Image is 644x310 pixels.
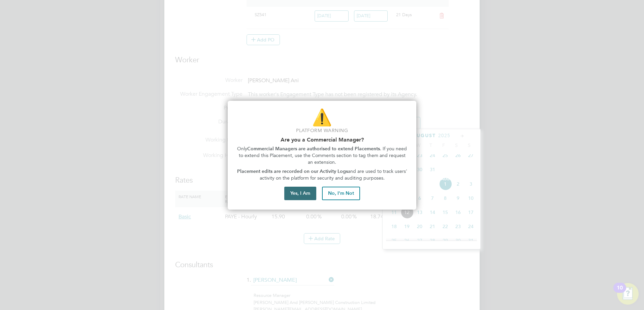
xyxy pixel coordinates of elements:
[228,101,416,210] div: Are you part of the Commercial Team?
[239,146,409,165] span: . If you need to extend this Placement, use the Comments section to tag them and request an exten...
[260,168,409,181] span: and are used to track users' activity on the platform for security and auditing purposes.
[237,146,247,152] span: Only
[322,187,360,200] button: No, I'm Not
[247,146,380,152] strong: Commercial Managers are authorised to extend Placements
[236,136,408,143] h2: Are you a Commercial Manager?
[236,127,408,134] p: Platform Warning
[236,106,408,129] p: ⚠️
[237,168,348,174] strong: Placement edits are recorded on our Activity Logs
[284,187,316,200] button: Yes, I Am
